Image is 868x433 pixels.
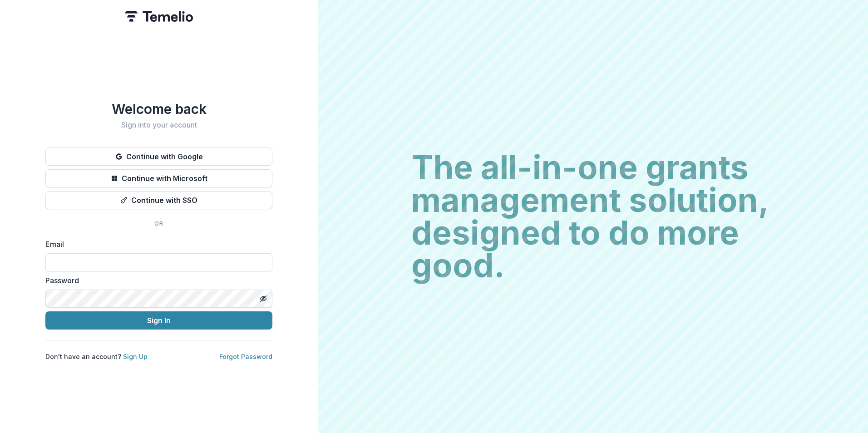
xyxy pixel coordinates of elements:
a: Sign Up [123,353,148,360]
button: Sign In [45,311,272,330]
label: Password [45,275,267,286]
button: Continue with Microsoft [45,169,272,187]
p: Don't have an account? [45,352,148,361]
img: Temelio [125,11,193,22]
button: Continue with Google [45,148,272,166]
h1: Welcome back [45,101,272,117]
button: Continue with SSO [45,191,272,209]
h2: Sign into your account [45,121,272,129]
a: Forgot Password [219,353,272,360]
button: Toggle password visibility [256,291,271,306]
label: Email [45,239,267,250]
